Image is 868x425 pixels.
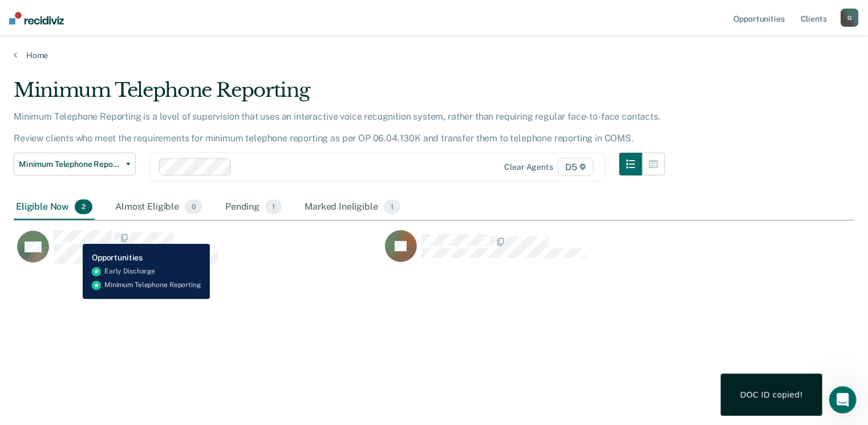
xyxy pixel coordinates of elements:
[223,195,284,220] div: Pending1
[75,199,92,214] span: 2
[505,162,553,172] div: Clear agents
[113,195,205,220] div: Almost Eligible0
[185,199,202,214] span: 0
[382,230,749,275] div: CaseloadOpportunityCell-0444185
[14,50,854,60] a: Home
[558,158,594,176] span: D5
[14,230,382,275] div: CaseloadOpportunityCell-0648220
[740,390,803,400] div: DOC ID copied!
[14,153,136,175] button: Minimum Telephone Reporting
[302,195,403,220] div: Marked Ineligible1
[829,386,857,414] iframe: Intercom live chat
[19,160,121,169] span: Minimum Telephone Reporting
[14,79,665,111] div: Minimum Telephone Reporting
[384,199,400,214] span: 1
[9,12,64,24] img: Recidiviz
[265,199,282,214] span: 1
[841,9,859,27] button: G
[14,111,660,144] p: Minimum Telephone Reporting is a level of supervision that uses an interactive voice recognition ...
[14,195,95,220] div: Eligible Now2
